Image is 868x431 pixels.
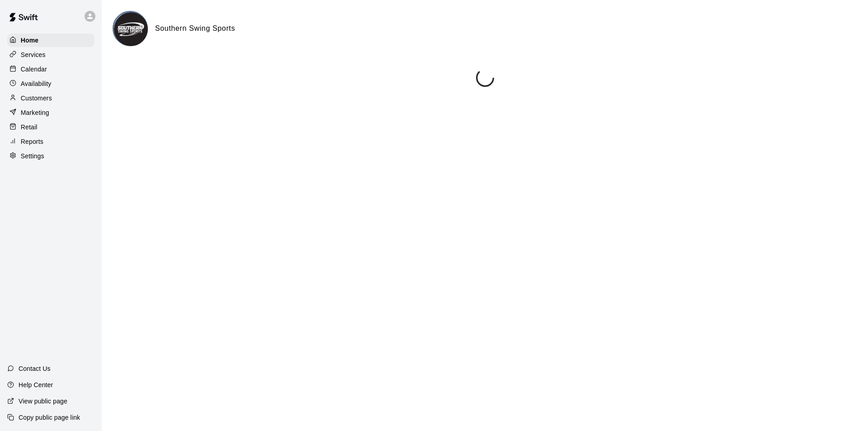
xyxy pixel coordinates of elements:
a: Home [7,33,94,47]
p: Customers [21,94,52,103]
p: Contact Us [19,364,51,373]
a: Services [7,48,94,62]
p: Copy public page link [19,413,80,422]
a: Calendar [7,62,94,76]
p: Reports [21,137,43,146]
p: Retail [21,123,38,132]
a: Customers [7,91,94,105]
a: Availability [7,77,94,90]
a: Settings [7,149,94,163]
h6: Southern Swing Sports [155,23,235,34]
p: Services [21,50,46,59]
p: Home [21,36,39,45]
p: Settings [21,152,44,161]
a: Marketing [7,106,94,119]
p: Availability [21,79,52,88]
p: Calendar [21,65,47,74]
a: Reports [7,135,94,148]
p: View public page [19,397,67,406]
img: Southern Swing Sports logo [114,12,148,46]
a: Retail [7,120,94,134]
p: Marketing [21,108,49,117]
p: Help Center [19,380,53,389]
